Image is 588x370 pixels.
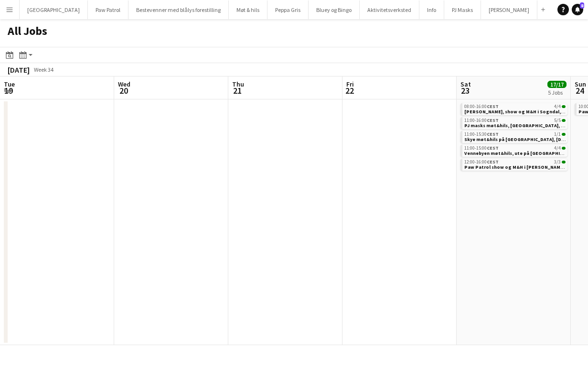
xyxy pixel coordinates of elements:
span: CEST [487,159,499,165]
span: 3/3 [554,160,561,164]
div: [DATE] [8,65,30,75]
span: 20 [117,85,130,96]
button: [GEOGRAPHIC_DATA] [20,0,88,19]
span: CEST [487,131,499,137]
span: 19 [2,85,15,96]
span: CEST [487,117,499,123]
button: Info [419,0,444,19]
div: 5 Jobs [548,89,566,96]
button: [PERSON_NAME] [481,0,537,19]
span: 5/5 [554,118,561,123]
a: 11:00-15:00CEST4/4Vennebyen møt&hils, ute på [GEOGRAPHIC_DATA], [DATE] [464,145,566,156]
button: Bluey og Bingo [309,0,360,19]
span: 22 [345,85,354,96]
button: Aktivitetsverksted [360,0,419,19]
div: 11:00-16:00CEST5/5PJ masks møt&hils, [GEOGRAPHIC_DATA], [DATE] [460,117,567,131]
span: 11:00-16:00 [464,118,499,123]
span: 1/1 [554,132,561,137]
span: 17/17 [547,81,567,88]
span: Paw Patrol show og M&H i Mysen, 23. august [464,164,582,170]
span: CEST [487,103,499,109]
span: Wed [118,80,130,88]
span: 4/4 [554,104,561,109]
span: 8 [580,2,584,9]
span: 11:00-15:00 [464,146,499,151]
button: PJ Masks [444,0,481,19]
span: Sat [460,80,471,88]
div: 08:00-16:00CEST4/4[PERSON_NAME], show og M&H i Sogndal, avreise fredag kveld [460,103,567,117]
span: Fri [346,80,354,88]
span: 24 [573,85,586,96]
div: 12:00-16:00CEST3/3Paw Patrol show og M&H i [PERSON_NAME], [DATE] [460,159,567,173]
span: Week 34 [32,66,55,73]
span: Sun [575,80,586,88]
span: 1/1 [562,133,566,136]
a: 11:00-15:30CEST1/1Skye møt&hils på [GEOGRAPHIC_DATA], [DATE] [464,131,566,142]
span: 5/5 [562,119,566,122]
span: Tue [4,80,15,88]
span: 21 [231,85,244,96]
button: Møt & hils [229,0,267,19]
span: Skye møt&hils på Eidsvoll, 23. august [464,136,571,142]
button: Peppa Gris [267,0,309,19]
a: 11:00-16:00CEST5/5PJ masks møt&hils, [GEOGRAPHIC_DATA], [DATE] [464,117,566,128]
span: 12:00-16:00 [464,160,499,164]
a: 12:00-16:00CEST3/3Paw Patrol show og M&H i [PERSON_NAME], [DATE] [464,159,566,170]
span: 08:00-16:00 [464,104,499,109]
span: 23 [459,85,471,96]
span: PJ masks møt&hils, Stovner senter, lørdag 23. august [464,122,576,129]
div: 11:00-15:30CEST1/1Skye møt&hils på [GEOGRAPHIC_DATA], [DATE] [460,131,567,145]
button: Paw Patrol [88,0,128,19]
span: 4/4 [562,147,566,150]
a: 08:00-16:00CEST4/4[PERSON_NAME], show og M&H i Sogndal, avreise fredag kveld [464,103,566,114]
span: Thu [232,80,244,88]
span: 4/4 [562,105,566,108]
button: Bestevenner med blålys forestilling [128,0,229,19]
span: CEST [487,145,499,151]
span: 4/4 [554,146,561,151]
span: 3/3 [562,161,566,163]
a: 8 [572,4,583,15]
span: 11:00-15:30 [464,132,499,137]
div: 11:00-15:00CEST4/4Vennebyen møt&hils, ute på [GEOGRAPHIC_DATA], [DATE] [460,145,567,159]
